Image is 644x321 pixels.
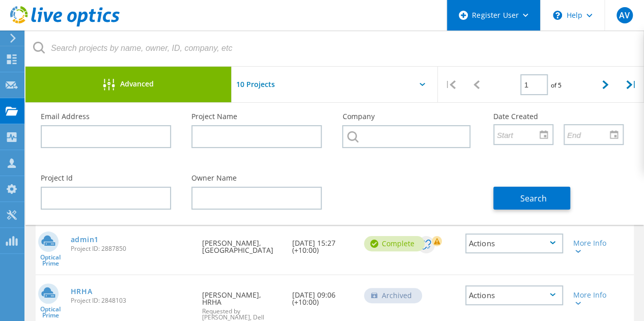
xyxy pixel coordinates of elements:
div: | [438,67,464,103]
input: End [565,125,615,144]
label: Project Id [41,174,171,182]
label: Date Created [493,113,624,120]
label: Project Name [191,113,322,120]
span: Advanced [120,80,154,87]
button: Search [493,187,570,210]
span: AV [619,11,630,19]
span: of 5 [550,81,561,90]
div: Archived [364,288,422,303]
div: Actions [465,285,563,305]
label: Email Address [41,113,171,120]
div: [DATE] 15:27 (+10:00) [287,223,359,264]
a: Live Optics Dashboard [10,21,120,28]
div: | [618,67,644,103]
span: Requested by [PERSON_NAME], Dell [202,308,282,320]
div: [PERSON_NAME], [GEOGRAPHIC_DATA] [197,223,287,264]
div: Complete [364,236,425,251]
svg: \n [553,11,562,20]
div: More Info [573,240,611,254]
div: More Info [573,291,611,306]
span: Project ID: 2848103 [71,298,192,304]
a: HRHA [71,288,93,295]
span: Optical Prime [36,254,66,267]
a: admin1 [71,236,99,243]
label: Owner Name [191,174,322,182]
span: Optical Prime [36,306,66,318]
span: Search [520,193,547,204]
input: Start [494,125,545,144]
div: [DATE] 09:06 (+10:00) [287,275,359,316]
div: Actions [465,234,563,253]
span: Project ID: 2887850 [71,246,192,252]
label: Company [342,113,472,120]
